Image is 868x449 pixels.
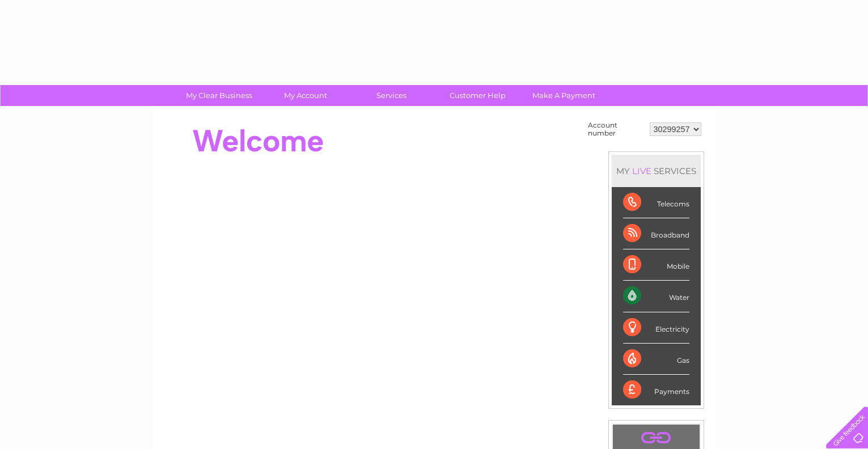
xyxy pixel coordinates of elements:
[172,85,266,106] a: My Clear Business
[623,249,689,281] div: Mobile
[585,118,647,140] td: Account number
[616,427,697,447] a: .
[517,85,611,106] a: Make A Payment
[623,218,689,249] div: Broadband
[345,85,438,106] a: Services
[623,281,689,312] div: Water
[623,375,689,405] div: Payments
[259,85,352,106] a: My Account
[612,155,701,187] div: MY SERVICES
[431,85,524,106] a: Customer Help
[623,344,689,375] div: Gas
[630,166,654,176] div: LIVE
[623,187,689,218] div: Telecoms
[623,312,689,344] div: Electricity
